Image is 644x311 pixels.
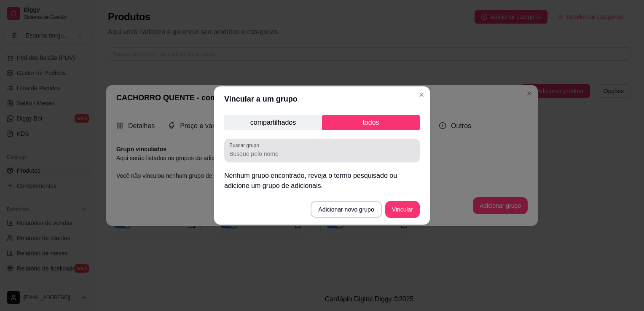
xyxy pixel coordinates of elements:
input: Buscar grupo [229,150,415,158]
p: Nenhum grupo encontrado, reveja o termo pesquisado ou adicione um grupo de adicionais. [224,171,420,191]
button: Adicionar novo grupo [311,201,381,218]
p: todos [322,115,420,130]
button: Vincular [385,201,420,218]
button: Close [415,88,428,102]
p: compartilhados [224,115,322,130]
label: Buscar grupo [229,142,262,149]
header: Vincular a um grupo [214,86,430,112]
